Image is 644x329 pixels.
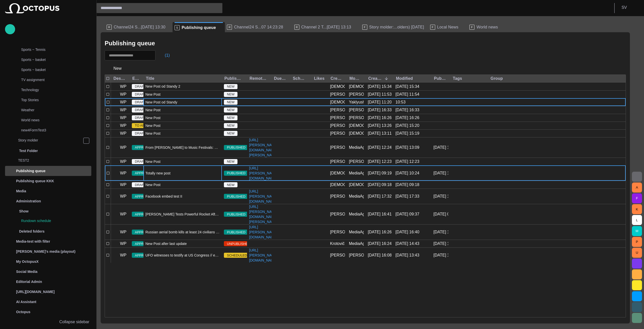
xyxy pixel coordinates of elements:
[132,182,149,188] span: DRAFT
[247,166,280,181] a: [URL][PERSON_NAME][DOMAIN_NAME]
[120,159,127,165] p: WP
[120,144,127,151] p: WP
[622,5,627,11] p: S V
[5,307,91,317] div: Octopus
[11,126,91,136] div: new4FormTest3
[132,194,156,199] span: APPROVED
[368,123,391,128] div: 10/09 13:26
[362,25,367,30] p: F
[11,55,91,65] div: Sports ~ basket
[132,76,139,81] div: Editorial status
[330,159,345,164] div: Petrak
[349,252,364,258] div: Petrak
[21,118,91,123] p: World news
[433,194,448,199] div: 09/09 17:33
[132,241,156,246] span: APPROVED
[330,194,345,199] div: Petrak
[632,182,642,193] button: A
[368,229,391,235] div: 09/09 16:26
[395,92,419,97] div: 12/09 11:54
[145,131,160,136] span: New Post
[11,116,91,126] div: World news
[145,212,220,217] span: Kim Tests Powerful Rocket After Beijing Visit
[145,145,220,150] span: From Dan Brown to Music Festivals: Current Events in Prague
[632,215,642,225] button: L
[396,76,413,81] div: Modified
[433,211,448,217] div: 10/09 09:37
[224,182,237,188] span: NEW
[120,182,127,188] p: WP
[395,107,419,113] div: 10/09 16:33
[395,123,419,128] div: 10/09 15:20
[349,107,364,113] div: Petrak
[21,218,91,223] p: Rundown schedule
[146,76,154,81] div: Title
[19,229,45,234] p: Deleted folders
[349,229,364,235] div: MediaAgent
[368,76,389,81] div: Created
[330,182,345,188] div: Vedra
[120,107,127,113] p: WP
[330,92,345,97] div: Petrak
[632,237,642,247] button: P
[11,75,91,85] div: TV assignment
[368,170,391,176] div: 10/09 09:19
[16,249,75,254] p: [PERSON_NAME]'s media (playout)
[120,170,127,176] p: WP
[182,25,216,30] span: Publishing queue
[247,189,280,204] a: [URL][PERSON_NAME][DOMAIN_NAME]
[21,47,91,52] p: Sports ~ Tennis
[120,123,127,129] p: WP
[330,131,345,136] div: Petrak
[59,319,89,325] p: Collapse sidebar
[349,99,364,105] div: Yaklyushyn
[224,212,249,217] span: PUBLISHED
[8,156,91,166] div: TEST2
[224,145,249,150] span: PUBLISHED
[395,229,419,235] div: 09/09 16:40
[21,57,91,62] p: Sports ~ basket
[132,131,149,136] span: DRAFT
[145,253,220,258] span: UFO witnesses to testify at US Congress // edited
[395,131,419,136] div: 10/09 15:19
[234,25,283,30] span: Channel24 S...07 14:23:28
[105,40,155,47] h2: Publishing queue
[433,229,448,235] div: 09/09 16:40
[632,193,642,203] button: F
[145,194,182,199] span: Facebook embed test II
[632,226,642,236] button: M
[434,76,446,81] div: Published
[433,170,448,176] div: 10/09 10:24
[349,115,364,121] div: Petrak
[145,171,171,176] span: Totally new post
[368,211,391,217] div: 09/09 16:41
[16,269,37,274] p: Social Media
[113,76,126,81] div: Destination
[250,76,268,81] div: RemoteLink
[368,92,391,97] div: 12/09 11:53
[428,22,468,32] div: FLocal News
[16,199,41,204] p: Administration
[467,22,507,32] div: FWorld news
[330,107,345,113] div: Petrak
[120,99,127,105] p: WP
[224,92,237,97] span: NEW
[349,131,364,136] div: Vedra
[120,91,127,97] p: WP
[224,171,249,176] span: PUBLISHED
[21,107,91,113] p: Weather
[157,51,172,60] button: (1)
[145,230,220,235] span: Russian aerial bomb kills at least 24 civilians in rural Ukrainian village, government says
[5,166,91,176] div: Publishing queue
[247,225,280,240] a: [URL][PERSON_NAME][DOMAIN_NAME]
[330,241,345,246] div: Krotovič
[132,145,156,150] span: APPROVED
[21,67,91,72] p: Sports ~ basket
[433,241,448,246] div: 10/09 14:38
[491,76,503,81] div: Group
[145,182,160,187] span: New Post
[349,92,364,97] div: Petrak
[19,209,28,214] p: Show
[368,182,391,188] div: 10/09 09:18
[16,168,46,173] p: Publishing queue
